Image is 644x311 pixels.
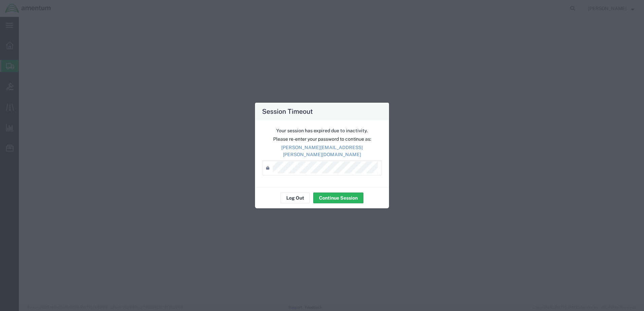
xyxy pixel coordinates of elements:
h4: Session Timeout [262,106,313,116]
p: Your session has expired due to inactivity. [262,127,382,134]
button: Continue Session [313,193,363,203]
button: Log Out [281,193,310,203]
p: [PERSON_NAME][EMAIL_ADDRESS][PERSON_NAME][DOMAIN_NAME] [262,144,382,158]
p: Please re-enter your password to continue as: [262,136,382,143]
